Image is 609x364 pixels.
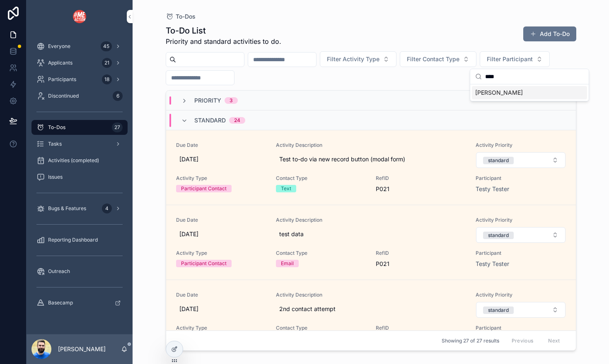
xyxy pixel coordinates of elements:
span: [PERSON_NAME] [475,89,523,97]
div: standard [488,232,509,239]
span: Due Date [176,142,266,148]
a: Bugs & Features4 [31,201,128,216]
span: Activity Type [176,325,266,331]
div: Text [281,185,291,192]
span: RefID [376,250,466,256]
span: Activity Type [176,175,266,182]
span: standard [194,116,226,125]
span: Participants [48,76,76,83]
span: priority [194,96,221,105]
span: Activity Priority [476,217,565,223]
span: Activity Type [176,250,266,256]
p: [PERSON_NAME] [58,345,106,353]
span: Filter Participant [487,55,533,63]
span: Applicants [48,60,72,66]
a: Due Date[DATE]Activity Descriptiontest dataActivity PrioritySelect ButtonActivity TypeParticipant... [166,205,576,280]
span: Contact Type [276,175,366,182]
a: Basecamp [31,295,128,310]
span: Contact Type [276,325,366,331]
span: [DATE] [179,155,263,163]
a: Due Date[DATE]Activity DescriptionTest to-do via new record button (modal form)Activity PriorityS... [166,130,576,205]
span: P021 [376,185,466,193]
a: Tasks [31,136,128,151]
h1: To-Do List [166,25,281,36]
div: 6 [113,91,123,101]
span: Everyone [48,43,70,50]
a: Testy Tester [476,185,509,193]
span: Filter Activity Type [327,55,379,63]
button: Select Button [320,51,396,67]
a: Testy Tester [476,260,509,268]
a: Outreach [31,264,128,279]
span: Due Date [176,292,266,298]
span: Participant [476,250,565,256]
div: Participant Contact [181,260,227,267]
span: Outreach [48,268,70,275]
span: Activity Description [276,292,466,298]
span: Issues [48,174,63,180]
div: 24 [234,117,240,124]
span: 2nd contact attempt [279,305,463,313]
a: To-Dos27 [31,120,128,135]
span: P021 [376,260,466,268]
span: To-Dos [48,124,65,131]
div: 18 [102,74,112,84]
div: 3 [230,97,233,104]
div: 45 [101,41,112,51]
button: Select Button [480,51,550,67]
button: Select Button [476,227,565,243]
span: Activity Priority [476,142,565,148]
span: Basecamp [48,299,73,306]
span: Test to-do via new record button (modal form) [279,155,463,163]
a: Reporting Dashboard [31,232,128,247]
img: App logo [73,10,86,23]
span: Activity Description [276,142,466,148]
span: Tasks [48,141,62,147]
a: Participants18 [31,72,128,87]
span: Priority and standard activities to do. [166,36,281,46]
span: Activity Description [276,217,466,223]
div: 27 [112,122,123,132]
span: To-Dos [176,12,196,21]
div: standard [488,157,509,164]
a: Due Date[DATE]Activity Description2nd contact attemptActivity PrioritySelect ButtonActivity TypeP... [166,280,576,355]
span: test data [279,230,463,238]
a: Everyone45 [31,39,128,54]
span: Contact Type [276,250,366,256]
span: Activity Priority [476,292,565,298]
span: Participant [476,175,565,182]
div: 4 [102,204,112,213]
span: [DATE] [179,230,263,238]
span: Due Date [176,217,266,223]
div: standard [488,307,509,314]
div: 21 [102,58,112,68]
button: Select Button [476,152,565,168]
span: Bugs & Features [48,205,86,212]
a: Applicants21 [31,55,128,70]
button: Select Button [476,302,565,318]
span: Participant [476,325,565,331]
span: Activities (completed) [48,157,99,164]
div: Participant Contact [181,185,227,192]
button: Add To-Do [523,26,576,41]
div: scrollable content [27,33,133,321]
div: Suggestions [470,84,589,101]
span: Reporting Dashboard [48,237,98,243]
a: Discontinued6 [31,89,128,103]
div: Email [281,260,294,267]
span: [DATE] [179,305,263,313]
span: Discontinued [48,93,79,99]
span: Showing 27 of 27 results [442,338,499,344]
a: Issues [31,170,128,184]
a: Activities (completed) [31,153,128,168]
span: RefID [376,325,466,331]
span: RefID [376,175,466,182]
button: Select Button [400,51,476,67]
span: Filter Contact Type [407,55,459,63]
a: To-Dos [166,12,196,21]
